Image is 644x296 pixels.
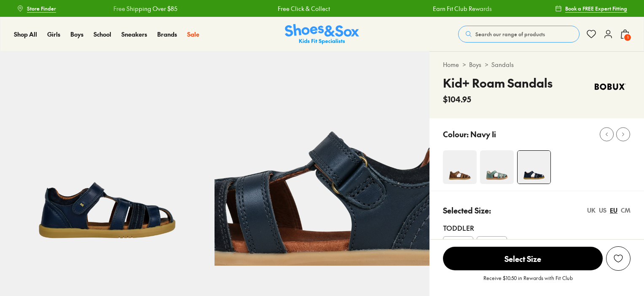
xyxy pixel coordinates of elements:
[17,1,56,16] a: Store Finder
[14,30,37,38] span: Shop All
[110,4,174,13] a: Free Shipping Over $85
[599,206,606,215] div: US
[121,30,147,39] a: Sneakers
[443,60,459,69] a: Home
[47,30,60,39] a: Girls
[285,24,359,45] a: Shoes & Sox
[47,30,60,38] span: Girls
[587,206,596,215] div: UK
[70,30,83,39] a: Boys
[443,150,477,184] img: 4-251028_1
[469,60,481,69] a: Boys
[480,150,514,184] img: 4-552024_1
[606,246,631,271] button: Add to Wishlist
[94,30,111,39] a: School
[429,4,488,13] a: Earn Fit Club Rewards
[443,205,491,216] p: Selected Size:
[14,30,37,39] a: Shop All
[157,30,177,39] a: Brands
[475,30,545,38] span: Search our range of products
[623,33,632,42] span: 1
[443,247,603,270] span: Select Size
[483,274,573,289] p: Receive $10.50 in Rewards with Fit Club
[565,5,627,12] span: Book a FREE Expert Fitting
[121,30,147,38] span: Sneakers
[443,93,471,105] span: $104.95
[443,223,631,233] div: Toddler
[274,4,326,13] a: Free Click & Collect
[443,128,469,140] p: Colour:
[443,239,473,254] span: Smaller Sizes
[610,206,617,215] div: EU
[590,74,631,99] img: Vendor logo
[157,30,177,38] span: Brands
[470,128,496,140] p: Navy Ii
[27,5,56,12] span: Store Finder
[187,30,199,39] a: Sale
[620,25,630,43] button: 1
[518,151,550,184] img: 4-251023_1
[70,30,83,38] span: Boys
[491,60,514,69] a: Sandals
[285,24,359,45] img: SNS_Logo_Responsive.svg
[215,51,429,266] img: 5-251024_1
[443,60,631,69] div: > >
[443,246,603,271] button: Select Size
[458,26,580,43] button: Search our range of products
[443,74,553,92] h4: Kid+ Roam Sandals
[187,30,199,38] span: Sale
[621,206,631,215] div: CM
[555,1,627,16] a: Book a FREE Expert Fitting
[94,30,111,38] span: School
